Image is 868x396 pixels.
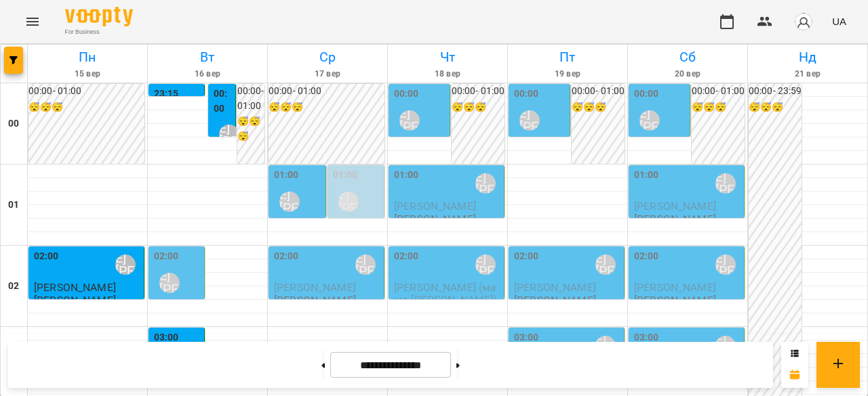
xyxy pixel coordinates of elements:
[750,47,865,68] h6: Нд
[214,87,233,116] label: 00:00
[514,249,539,264] label: 02:00
[333,168,358,183] label: 01:00
[394,168,419,183] label: 01:00
[399,110,420,131] div: Ліпатьєва Ольга
[274,168,299,183] label: 01:00
[634,294,716,306] p: [PERSON_NAME]
[475,173,496,194] div: Ліпатьєва Ольга
[510,68,625,81] h6: 19 вер
[595,255,616,275] div: Ліпатьєва Ольга
[519,110,540,131] div: Ліпатьєва Ольга
[390,47,505,68] h6: Чт
[692,100,745,115] h6: 😴😴😴
[28,100,144,115] h6: 😴😴😴
[390,68,505,81] h6: 18 вер
[34,281,116,294] span: [PERSON_NAME]
[274,249,299,264] label: 02:00
[630,47,745,68] h6: Сб
[639,110,660,131] div: Ліпатьєва Ольга
[634,330,659,345] label: 03:00
[475,255,496,275] div: Ліпатьєва Ольга
[394,137,443,161] span: [PERSON_NAME]
[827,9,852,34] button: UA
[159,273,180,293] div: Ліпатьєва Ольга
[572,84,625,99] h6: 00:00 - 01:00
[452,100,505,115] h6: 😴😴😴
[30,47,145,68] h6: Пн
[394,200,476,213] span: [PERSON_NAME]
[750,68,865,81] h6: 21 вер
[8,116,19,131] h6: 00
[630,68,745,81] h6: 20 вер
[269,100,384,115] h6: 😴😴😴
[34,249,59,264] label: 02:00
[510,47,625,68] h6: Пт
[572,100,625,115] h6: 😴😴😴
[394,87,419,102] label: 00:00
[634,87,659,102] label: 00:00
[514,294,596,306] p: [PERSON_NAME]
[452,84,505,99] h6: 00:00 - 01:00
[16,5,49,38] button: Menu
[270,47,385,68] h6: Ср
[514,330,539,345] label: 03:00
[514,137,566,185] span: [DEMOGRAPHIC_DATA][PERSON_NAME]
[749,84,802,99] h6: 00:00 - 23:59
[154,87,179,102] label: 23:15
[8,198,19,213] h6: 01
[634,249,659,264] label: 02:00
[634,213,716,225] p: [PERSON_NAME]
[65,7,133,26] img: Voopty Logo
[270,68,385,81] h6: 17 вер
[832,14,846,28] span: UA
[154,249,179,264] label: 02:00
[274,281,356,294] span: [PERSON_NAME]
[394,213,476,225] p: [PERSON_NAME]
[715,255,736,275] div: Ліпатьєва Ольга
[394,249,419,264] label: 02:00
[715,173,736,194] div: Ліпатьєва Ольга
[634,137,683,161] span: [PERSON_NAME]
[749,100,802,115] h6: 😴😴😴
[274,218,322,242] span: Міщій Вікторія
[115,255,136,275] div: Ліпатьєва Ольга
[154,299,198,324] span: [PERSON_NAME]
[355,255,376,275] div: Ліпатьєва Ольга
[692,84,745,99] h6: 00:00 - 01:00
[150,47,265,68] h6: Вт
[150,68,265,81] h6: 16 вер
[634,200,716,213] span: [PERSON_NAME]
[65,28,133,37] span: For Business
[279,192,300,212] div: Ліпатьєва Ольга
[274,294,356,306] p: [PERSON_NAME]
[34,294,116,306] p: [PERSON_NAME]
[634,168,659,183] label: 01:00
[514,281,596,294] span: [PERSON_NAME]
[394,281,497,305] span: [PERSON_NAME] (мама [PERSON_NAME])
[237,114,265,144] h6: 😴😴😴
[338,192,359,212] div: Ліпатьєва Ольга
[634,281,716,294] span: [PERSON_NAME]
[269,84,384,99] h6: 00:00 - 01:00
[28,84,144,99] h6: 00:00 - 01:00
[219,125,239,145] div: Ліпатьєва Ольга
[514,87,539,102] label: 00:00
[794,12,813,31] img: avatar_s.png
[8,279,19,294] h6: 02
[237,84,265,113] h6: 00:00 - 01:00
[154,330,179,345] label: 03:00
[30,68,145,81] h6: 15 вер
